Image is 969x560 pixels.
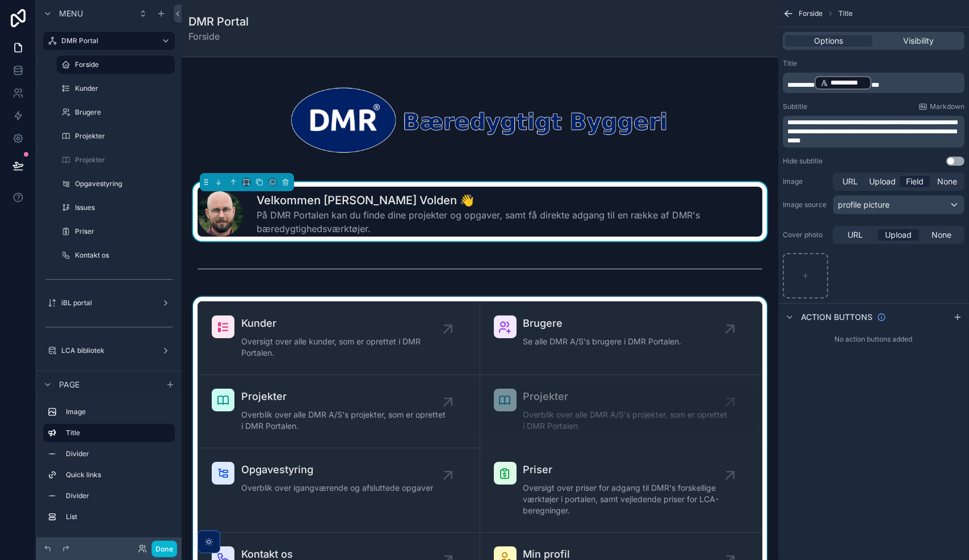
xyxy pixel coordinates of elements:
[815,35,844,47] span: Options
[57,103,175,121] a: Brugere
[75,203,173,212] label: Issues
[188,14,249,30] h1: DMR Portal
[43,294,175,312] a: iBL portal
[43,365,175,384] a: iLC modeller
[66,449,170,458] label: Divider
[66,491,170,500] label: Divider
[59,379,79,390] span: Page
[57,246,175,264] a: Kontakt os
[903,35,934,47] span: Visibility
[75,108,173,117] label: Brugere
[66,428,166,437] label: Title
[61,298,157,308] label: iBL portal
[257,208,762,235] span: På DMR Portalen kan du finde dine projekter og opgaver, samt få direkte adgang til en række af DM...
[57,199,175,217] a: Issues
[75,132,173,141] label: Projekter
[783,200,828,209] label: Image source
[61,370,173,379] label: iLC modeller
[75,251,173,260] label: Kontakt os
[801,311,872,323] span: Action buttons
[43,342,175,360] a: LCA bibliotek
[66,407,170,416] label: Image
[57,151,175,169] a: Projekter
[783,59,797,68] label: Title
[66,512,170,521] label: List
[57,127,175,145] a: Projekter
[36,398,182,537] div: scrollable content
[61,346,157,355] label: LCA bibliotek
[932,229,952,241] span: None
[57,222,175,241] a: Priser
[906,176,924,187] span: Field
[188,30,249,43] span: Forside
[869,176,896,187] span: Upload
[783,157,823,166] label: Hide subtitle
[57,175,175,193] a: Opgavestyring
[778,330,969,348] div: No action buttons added
[783,102,807,111] label: Subtitle
[152,541,177,557] button: Done
[799,9,823,18] span: Forside
[75,60,168,69] label: Forside
[783,116,964,148] div: scrollable content
[848,229,863,241] span: URL
[886,229,912,241] span: Upload
[842,176,858,187] span: URL
[257,192,762,208] h1: Velkommen [PERSON_NAME] Volden 👋
[838,199,890,210] span: profile picture
[57,79,175,98] a: Kunder
[43,32,175,50] a: DMR Portal
[783,73,964,93] div: scrollable content
[61,36,152,45] label: DMR Portal
[57,56,175,74] a: Forside
[833,195,964,214] button: profile picture
[937,176,957,187] span: None
[59,8,83,19] span: Menu
[66,470,170,479] label: Quick links
[75,227,173,236] label: Priser
[75,155,173,165] label: Projekter
[930,102,964,111] span: Markdown
[918,102,964,111] a: Markdown
[75,84,173,93] label: Kunder
[838,9,853,18] span: Title
[783,230,828,239] label: Cover photo
[783,177,828,186] label: Image
[75,179,173,188] label: Opgavestyring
